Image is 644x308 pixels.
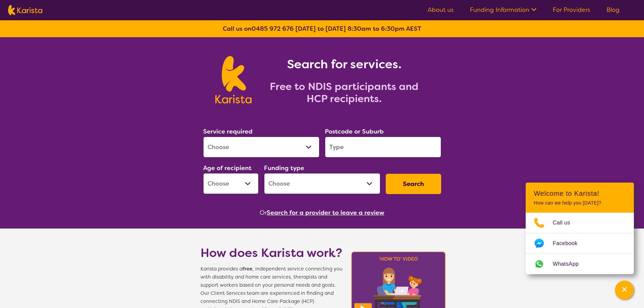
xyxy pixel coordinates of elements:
h2: Free to NDIS participants and HCP recipients. [260,80,429,105]
ul: Choose channel [526,213,634,274]
b: free [242,266,253,272]
img: Karista logo [215,56,252,103]
input: Type [325,137,441,158]
label: Postcode or Suburb [325,127,384,136]
span: WhatsApp [553,259,587,269]
a: Web link opens in a new tab. [526,254,634,274]
span: Call us [553,218,578,228]
div: Channel Menu [526,183,634,274]
label: Service required [203,127,253,136]
a: 0485 972 676 [252,25,294,33]
label: Age of recipient [203,164,252,172]
button: Search for a provider to leave a review [267,208,384,218]
button: Channel Menu [615,281,634,300]
label: Funding type [264,164,304,172]
h1: How does Karista work? [200,245,342,261]
img: Karista logo [8,5,42,15]
b: Call us on [DATE] to [DATE] 8:30am to 6:30pm AEST [223,25,421,33]
a: About us [428,6,454,14]
a: Blog [606,6,620,14]
span: Or [260,208,267,218]
p: How can we help you [DATE]? [534,200,626,206]
h2: Welcome to Karista! [534,189,626,197]
button: Search [386,174,441,194]
span: Facebook [553,238,586,248]
a: Funding Information [470,6,536,14]
a: For Providers [553,6,590,14]
h1: Search for services. [260,56,429,72]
